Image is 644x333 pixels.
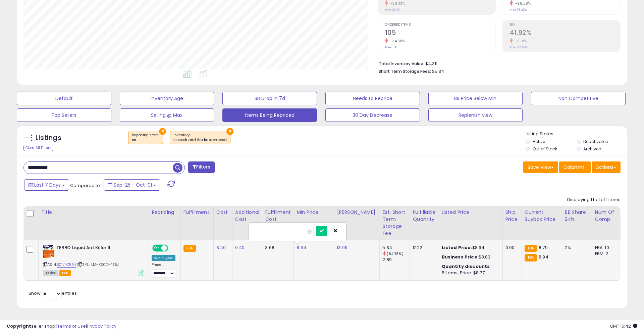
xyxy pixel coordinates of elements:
[379,59,615,67] li: $4,311
[7,323,116,330] div: seller snap | |
[167,245,178,251] span: OFF
[385,45,397,49] small: Prev: 160
[583,146,601,152] label: Archived
[36,133,61,143] h5: Listings
[43,245,144,275] div: ASIN:
[132,133,159,143] span: Repricing state :
[531,92,626,105] button: Non Competitive
[188,161,214,173] button: Filters
[132,138,159,142] div: on
[216,209,229,216] div: Cost
[173,133,227,143] span: Inventory :
[523,161,558,173] button: Save View
[77,262,119,267] span: | SKU: LM-X30D-4E5J
[17,92,111,105] button: Default
[183,245,196,252] small: FBA
[510,45,528,49] small: Prev: 44.68%
[114,182,152,188] span: Sep-25 - Oct-01
[567,197,621,203] div: Displaying 1 to 1 of 1 items
[565,209,589,223] div: BB Share 24h.
[17,108,111,122] button: Top Sellers
[442,244,472,251] b: Listed Price:
[510,23,620,27] span: ROI
[610,323,637,329] span: 2025-10-9 15:42 GMT
[120,108,214,122] button: Selling @ Max
[505,209,519,223] div: Ship Price
[43,270,58,276] span: All listings currently available for purchase on Amazon
[513,39,527,44] small: -6.18%
[235,209,260,223] div: Additional Cost
[442,209,500,216] div: Listed Price
[59,270,71,276] span: FBA
[152,209,178,216] div: Repricing
[510,29,620,38] h2: 41.92%
[442,254,479,260] b: Business Price:
[337,209,377,216] div: [PERSON_NAME]
[428,108,523,122] button: Replenish view
[29,290,77,296] span: Show: entries
[235,244,245,251] a: 0.40
[513,1,531,6] small: -96.28%
[34,182,61,188] span: Last 7 Days
[583,139,608,144] label: Deactivated
[388,1,405,6] small: -38.43%
[382,209,407,237] div: Est. Short Term Storage Fee
[265,209,291,223] div: Fulfillment Cost
[41,209,146,216] div: Title
[533,146,557,152] label: Out of Stock
[533,139,545,144] label: Active
[152,255,175,261] div: Win BuyBox
[413,245,433,251] div: 1222
[388,39,405,44] small: -34.38%
[222,108,317,122] button: Items Being Repriced
[559,161,591,173] button: Columns
[173,138,227,142] div: in stock and fba backordered
[565,245,587,251] div: 2%
[152,263,175,278] div: Preset:
[442,270,497,276] div: 5 Items, Price: $8.77
[24,179,69,191] button: Last 7 Days
[325,92,420,105] button: Needs to Reprice
[563,164,585,171] span: Columns
[56,245,138,253] b: TERRO Liquid Ant Killer ll
[525,245,537,252] small: FBA
[432,68,444,75] span: $5.34
[385,29,495,38] h2: 105
[442,263,490,270] b: Quantity discounts
[216,244,226,251] a: 3.40
[442,245,497,251] div: $8.94
[539,244,548,251] span: 8.79
[104,179,160,191] button: Sep-25 - Oct-01
[153,245,161,251] span: ON
[525,209,559,223] div: Current Buybox Price
[265,245,288,251] div: 3.68
[325,108,420,122] button: 30 Day Decrease
[226,128,233,135] button: ×
[387,251,403,256] small: (84.78%)
[23,145,53,151] div: Clear All Filters
[413,209,436,223] div: Fulfillable Quantity
[87,323,116,329] a: Privacy Policy
[43,245,55,258] img: 51nDDXAfmDL._SL40_.jpg
[7,323,31,329] strong: Copyright
[57,323,86,329] a: Terms of Use
[428,92,523,105] button: BB Price Below Min
[442,264,497,270] div: :
[57,262,76,268] a: B01L1IO5B4
[385,23,495,27] span: Ordered Items
[120,92,214,105] button: Inventory Age
[379,61,424,66] b: Total Inventory Value:
[70,182,101,189] span: Compared to:
[510,8,527,12] small: Prev: 13.43%
[595,209,620,223] div: Num of Comp.
[337,244,347,251] a: 13.99
[385,8,400,12] small: Prev: $243
[379,68,431,74] b: Short Term Storage Fees:
[592,161,621,173] button: Actions
[297,244,306,251] a: 8.94
[382,245,410,251] div: 5.34
[183,209,211,216] div: Fulfillment
[222,92,317,105] button: BB Drop in 7d
[442,254,497,260] div: $8.83
[159,128,166,135] button: ×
